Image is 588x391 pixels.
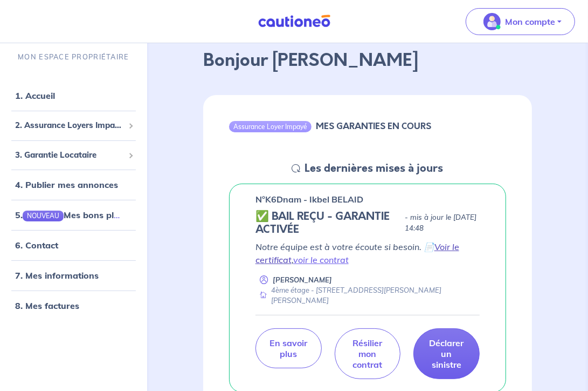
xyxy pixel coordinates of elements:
[15,240,58,251] a: 6. Contact
[15,149,124,161] span: 3. Garantie Locataire
[466,8,575,35] button: illu_account_valid_menu.svgMon compte
[15,301,79,312] a: 8. Mes factures
[255,240,480,266] p: Notre équipe est à votre écoute si besoin. 📄 ,
[255,210,401,236] h5: ✅ BAIL REÇU - GARANTIE ACTIVÉE
[229,121,312,132] div: Assurance Loyer Impayé
[255,193,363,206] p: n°K6Dnam - Ikbel BELAID
[4,295,143,317] div: 8. Mes factures
[4,265,143,287] div: 7. Mes informations
[413,328,480,379] a: Déclarer un sinistre
[15,180,118,191] a: 4. Publier mes annonces
[203,48,532,73] p: Bonjour [PERSON_NAME]
[255,328,322,368] a: En savoir plus
[254,15,335,28] img: Cautioneo
[505,15,555,28] p: Mon compte
[4,145,143,166] div: 3. Garantie Locataire
[405,212,480,234] p: - mis à jour le [DATE] 14:48
[335,328,401,379] a: Résilier mon contrat
[273,275,332,285] p: [PERSON_NAME]
[255,241,459,265] a: Voir le certificat
[15,120,124,132] span: 2. Assurance Loyers Impayés
[18,52,129,62] p: MON ESPACE PROPRIÉTAIRE
[4,235,143,257] div: 6. Contact
[255,210,480,236] div: state: CONTRACT-VALIDATED, Context: NEW,CHOOSE-CERTIFICATE,ALONE,LESSOR-DOCUMENTS
[4,205,143,226] div: 5.NOUVEAUMes bons plans
[293,254,349,265] a: voir le contrat
[15,271,99,281] a: 7. Mes informations
[348,338,388,370] p: Résilier mon contrat
[4,174,143,196] div: 4. Publier mes annonces
[4,85,143,107] div: 1. Accueil
[15,210,129,221] a: 5.NOUVEAUMes bons plans
[255,285,480,306] div: 4ème étage - [STREET_ADDRESS][PERSON_NAME][PERSON_NAME]
[4,116,143,137] div: 2. Assurance Loyers Impayés
[305,162,443,175] h5: Les dernières mises à jours
[483,13,501,30] img: illu_account_valid_menu.svg
[15,91,55,102] a: 1. Accueil
[316,121,431,131] h6: MES GARANTIES EN COURS
[427,338,466,370] p: Déclarer un sinistre
[269,338,308,359] p: En savoir plus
